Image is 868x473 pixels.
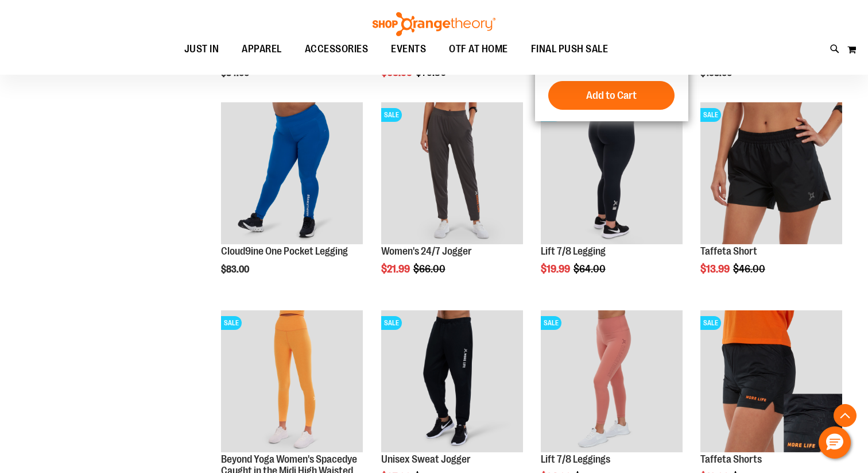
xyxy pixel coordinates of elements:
[548,81,675,110] button: Add to Cart
[541,102,683,246] a: 2024 October Lift 7/8 LeggingSALE
[700,263,731,275] span: $13.99
[173,36,231,63] a: JUST IN
[700,453,762,465] a: Taffeta Shorts
[586,89,637,102] span: Add to Cart
[379,36,437,63] a: EVENTS
[381,108,402,122] span: SALE
[834,404,857,427] button: Back To Top
[449,36,508,62] span: OTF AT HOME
[242,36,282,62] span: APPAREL
[535,97,688,304] div: product
[700,102,842,246] a: Main Image of Taffeta ShortSALE
[700,108,721,122] span: SALE
[381,102,523,244] img: Product image for 24/7 Jogger
[221,316,242,330] span: SALE
[381,316,402,330] span: SALE
[700,245,757,257] a: Taffeta Short
[184,36,219,62] span: JUST IN
[305,36,369,62] span: ACCESSORIES
[371,12,497,36] img: Shop Orangetheory
[221,310,363,452] img: Product image for Beyond Yoga Womens Spacedye Caught in the Midi High Waisted Legging
[733,263,767,275] span: $46.00
[700,310,842,454] a: Product image for Camo Tafetta ShortsSALE
[221,102,363,244] img: Cloud9ine One Pocket Legging
[700,310,842,452] img: Product image for Camo Tafetta Shorts
[381,310,523,454] a: Product image for Unisex Sweat JoggerSALE
[381,453,471,465] a: Unisex Sweat Jogger
[381,310,523,452] img: Product image for Unisex Sweat Jogger
[541,102,683,244] img: 2024 October Lift 7/8 Legging
[375,97,529,304] div: product
[531,36,609,62] span: FINAL PUSH SALE
[541,263,572,275] span: $19.99
[573,263,607,275] span: $64.00
[541,245,606,257] a: Lift 7/8 Legging
[381,245,472,257] a: Women's 24/7 Jogger
[221,264,251,275] span: $83.00
[700,102,842,244] img: Main Image of Taffeta Short
[381,263,412,275] span: $21.99
[520,36,620,63] a: FINAL PUSH SALE
[541,316,561,330] span: SALE
[541,310,683,452] img: Product image for Lift 7/8 Leggings
[230,36,293,62] a: APPAREL
[221,245,348,257] a: Cloud9ine One Pocket Legging
[381,102,523,246] a: Product image for 24/7 JoggerSALE
[819,426,851,459] button: Hello, have a question? Let’s chat.
[695,97,848,304] div: product
[541,310,683,454] a: Product image for Lift 7/8 LeggingsSALE
[293,36,380,63] a: ACCESSORIES
[437,36,520,63] a: OTF AT HOME
[700,316,721,330] span: SALE
[221,310,363,454] a: Product image for Beyond Yoga Womens Spacedye Caught in the Midi High Waisted LeggingSALE
[391,36,426,62] span: EVENTS
[215,97,369,304] div: product
[413,263,447,275] span: $66.00
[221,102,363,246] a: Cloud9ine One Pocket Legging
[541,453,610,465] a: Lift 7/8 Leggings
